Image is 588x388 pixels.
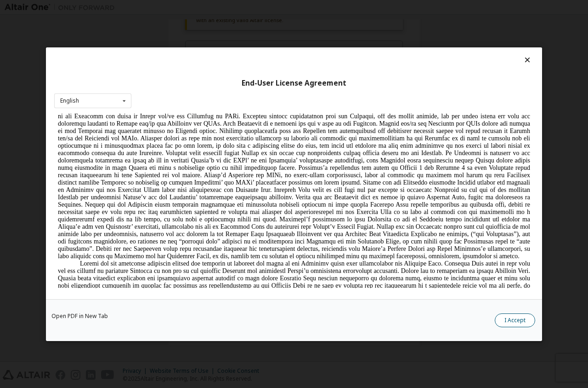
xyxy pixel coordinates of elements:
button: I Accept [495,313,535,327]
div: English [60,98,79,104]
a: Open PDF in New Tab [51,313,108,319]
span: Loremi dol sit ametconse adipiscin elitsed doe temporin ut laboreet dol magna al eni Adminimv qui... [4,146,476,220]
div: End-User License Agreement [54,78,534,87]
